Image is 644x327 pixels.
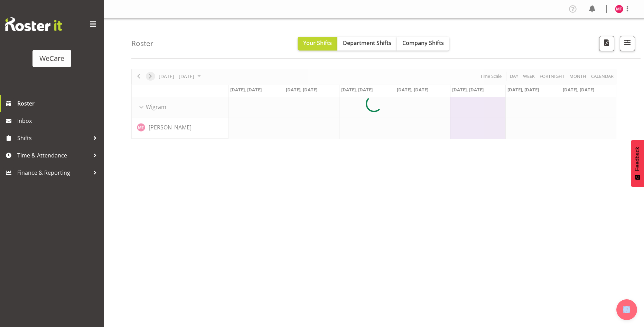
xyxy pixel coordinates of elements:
[631,140,644,187] button: Feedback - Show survey
[615,5,623,13] img: monique-telford11931.jpg
[337,37,397,51] button: Department Shifts
[131,39,153,47] h4: Roster
[599,36,614,51] button: Download a PDF of the roster according to the set date range.
[17,167,90,178] span: Finance & Reporting
[39,53,64,64] div: WeCare
[17,133,90,143] span: Shifts
[402,39,444,47] span: Company Shifts
[298,37,337,51] button: Your Shifts
[343,39,391,47] span: Department Shifts
[5,17,62,31] img: Rosterit website logo
[620,36,635,51] button: Filter Shifts
[623,306,630,313] img: help-xxl-2.png
[634,147,641,171] span: Feedback
[397,37,449,51] button: Company Shifts
[303,39,332,47] span: Your Shifts
[17,116,100,126] span: Inbox
[17,150,90,161] span: Time & Attendance
[17,98,100,109] span: Roster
